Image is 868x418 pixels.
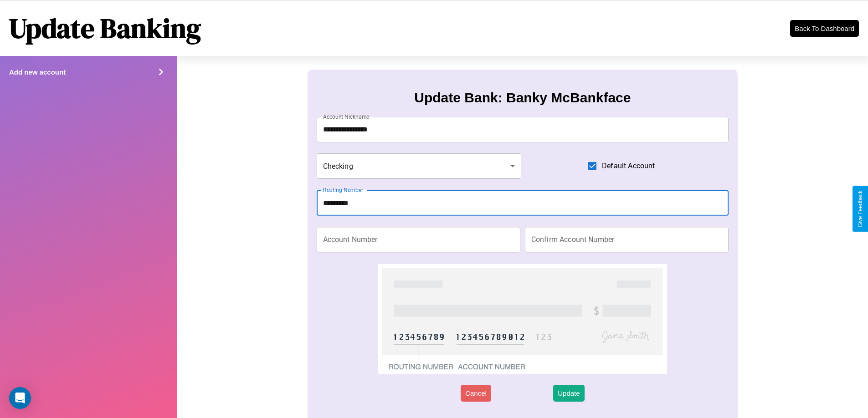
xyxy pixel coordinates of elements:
h4: Add new account [9,68,66,76]
button: Back To Dashboard [790,20,859,37]
div: Checking [317,153,522,179]
label: Account Nickname [323,113,370,121]
img: check [378,264,667,374]
div: Open Intercom Messenger [9,387,31,409]
label: Routing Number [323,186,363,194]
h1: Update Banking [9,10,201,47]
h3: Update Bank: Banky McBankface [414,90,631,106]
button: Cancel [461,385,491,402]
div: Give Feedback [857,191,863,227]
button: Update [553,385,584,402]
span: Default Account [602,161,655,171]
